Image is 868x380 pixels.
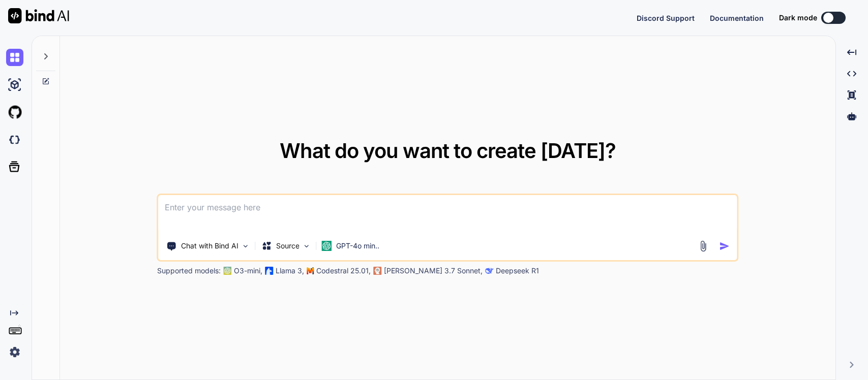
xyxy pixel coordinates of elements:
p: Chat with Bind AI [181,241,238,251]
span: Documentation [710,14,764,22]
img: ai-studio [6,76,23,93]
p: [PERSON_NAME] 3.7 Sonnet, [384,266,483,276]
span: Discord Support [637,14,695,22]
img: GPT-4o mini [322,241,332,251]
img: settings [6,343,23,361]
p: Source [276,241,300,251]
p: Supported models: [157,266,221,276]
p: O3-mini, [234,266,262,276]
p: GPT-4o min.. [336,241,379,251]
img: Pick Tools [242,242,250,250]
p: Llama 3, [276,266,304,276]
img: GPT-4 [224,267,232,275]
span: What do you want to create [DATE]? [280,138,616,163]
img: claude [486,267,494,275]
img: icon [719,241,730,251]
img: darkCloudIdeIcon [6,131,23,148]
span: Dark mode [779,13,817,23]
img: attachment [697,240,709,252]
p: Codestral 25.01, [316,266,371,276]
img: Bind AI [8,8,69,23]
img: chat [6,49,23,66]
img: Pick Models [303,242,311,250]
button: Discord Support [637,13,695,23]
img: claude [374,267,382,275]
p: Deepseek R1 [496,266,539,276]
img: githubLight [6,104,23,121]
img: Mistral-AI [307,267,314,274]
button: Documentation [710,13,764,23]
img: Llama2 [265,267,274,275]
